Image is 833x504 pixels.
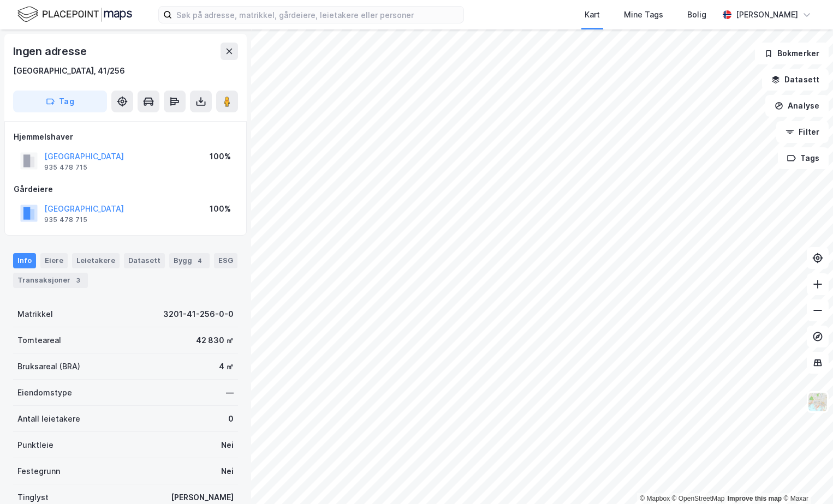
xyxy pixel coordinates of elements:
[17,360,80,373] div: Bruksareal (BRA)
[778,452,833,504] iframe: Chat Widget
[210,150,231,163] div: 100%
[219,360,234,373] div: 4 ㎡
[13,91,107,112] button: Tag
[13,64,125,77] div: [GEOGRAPHIC_DATA], 41/256
[194,255,205,266] div: 4
[72,253,120,268] div: Leietakere
[14,183,237,196] div: Gårdeiere
[13,43,88,60] div: Ingen adresse
[196,334,234,347] div: 42 830 ㎡
[17,386,72,399] div: Eiendomstype
[44,163,87,172] div: 935 478 715
[736,8,798,21] div: [PERSON_NAME]
[776,121,829,143] button: Filter
[624,8,663,21] div: Mine Tags
[171,491,234,504] div: [PERSON_NAME]
[172,7,463,23] input: Søk på adresse, matrikkel, gårdeiere, leietakere eller personer
[14,130,237,143] div: Hjemmelshaver
[44,215,87,224] div: 935 478 715
[210,202,231,215] div: 100%
[73,275,84,286] div: 3
[728,495,782,502] a: Improve this map
[640,495,670,502] a: Mapbox
[17,308,53,321] div: Matrikkel
[214,253,237,268] div: ESG
[755,43,829,64] button: Bokmerker
[17,412,80,425] div: Antall leietakere
[765,95,829,117] button: Analyse
[40,253,68,268] div: Eiere
[687,8,706,21] div: Bolig
[17,439,53,452] div: Punktleie
[17,5,132,24] img: logo.f888ab2527a4732fd821a326f86c7f29.svg
[13,253,36,268] div: Info
[17,491,49,504] div: Tinglyst
[221,439,234,452] div: Nei
[228,412,234,425] div: 0
[762,69,829,91] button: Datasett
[672,495,725,502] a: OpenStreetMap
[17,465,60,478] div: Festegrunn
[226,386,234,399] div: —
[17,334,61,347] div: Tomteareal
[124,253,165,268] div: Datasett
[778,452,833,504] div: Kontrollprogram for chat
[163,308,234,321] div: 3201-41-256-0-0
[13,273,88,288] div: Transaksjoner
[807,392,828,412] img: Z
[169,253,210,268] div: Bygg
[585,8,600,21] div: Kart
[221,465,234,478] div: Nei
[778,147,829,169] button: Tags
